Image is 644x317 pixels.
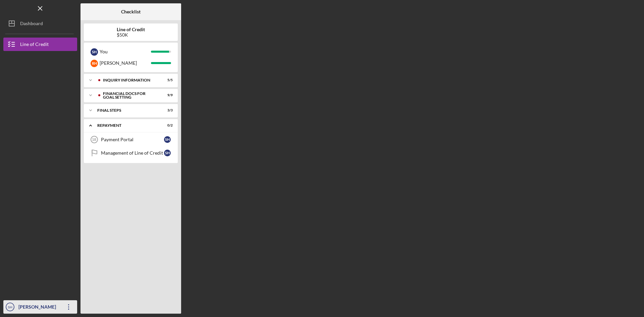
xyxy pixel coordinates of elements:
[3,38,77,51] button: Line of Credit
[101,150,164,156] div: Management of Line of Credit
[117,27,145,32] b: Line of Credit
[121,9,141,14] b: Checklist
[92,138,96,142] tspan: 18
[91,48,98,56] div: S H
[87,133,174,146] a: 18Payment PortalSH
[20,17,43,32] div: Dashboard
[164,136,171,143] div: S H
[161,108,173,112] div: 3 / 3
[103,92,156,99] div: Financial Docs for Goal Setting
[3,17,77,30] button: Dashboard
[20,38,49,53] div: Line of Credit
[100,46,151,57] div: You
[101,137,164,142] div: Payment Portal
[97,123,156,127] div: Repayment
[161,123,173,127] div: 0 / 2
[8,305,12,309] text: SH
[17,300,60,315] div: [PERSON_NAME]
[87,146,174,160] a: Management of Line of CreditSH
[103,78,156,82] div: INQUIRY INFORMATION
[164,150,171,156] div: S H
[91,60,98,67] div: R H
[97,108,156,112] div: FINAL STEPS
[161,93,173,97] div: 9 / 9
[161,78,173,82] div: 5 / 5
[117,32,145,38] div: $50K
[3,300,77,314] button: SH[PERSON_NAME]
[100,57,151,69] div: [PERSON_NAME]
